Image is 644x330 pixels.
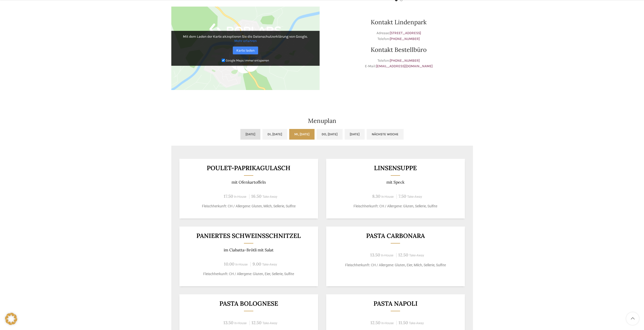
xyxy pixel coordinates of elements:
[251,193,261,199] span: 16.50
[185,300,312,307] h3: Pasta Bolognese
[317,129,343,140] a: Do, [DATE]
[381,254,393,257] span: In-House
[185,271,312,277] p: Fleischherkunft: CH / Allergene: Gluten, Eier, Sellerie, Sulfite
[253,261,261,267] span: 9.00
[626,312,639,325] a: Scroll to top button
[252,320,261,325] span: 12.50
[235,263,248,266] span: In-House
[325,58,473,69] p: Telefon: E-Mail:
[399,193,406,199] span: 7.50
[399,320,408,325] span: 11.50
[224,193,233,199] span: 17.50
[345,129,365,140] a: [DATE]
[171,7,320,90] img: Google Maps
[376,64,433,68] a: [EMAIL_ADDRESS][DOMAIN_NAME]
[325,47,473,53] h2: Kontakt Bestellbüro
[234,39,257,43] a: Mehr erfahren
[381,195,394,199] span: In-House
[398,252,408,258] span: 12.50
[325,19,473,25] h2: Kontakt Lindenpark
[223,320,233,325] span: 13.50
[390,58,420,63] a: [PHONE_NUMBER]
[372,193,380,199] span: 8.30
[222,59,225,62] input: Google Maps immer entsperren
[240,129,260,140] a: [DATE]
[185,248,312,252] p: im Ciabatta-Brötli mit Salat
[332,180,459,185] p: mit Speck
[262,195,277,199] span: Take-Away
[185,180,312,185] p: mit Ofenkartoffeln
[185,204,312,209] p: Fleischherkunft: CH / Allergene: Gluten, Milch, Sellerie, Sulfite
[185,165,312,171] h3: Poulet-Paprikagulasch
[175,34,316,43] p: Mit dem Laden der Karte akzeptieren Sie die Datenschutzerklärung von Google.
[289,129,315,140] a: Mi, [DATE]
[332,300,459,307] h3: Pasta Napoli
[367,129,404,140] a: Nächste Woche
[390,37,420,41] a: [PHONE_NUMBER]
[409,254,424,257] span: Take-Away
[325,30,473,42] p: Adresse: Telefon:
[381,321,394,325] span: In-House
[332,262,459,268] p: Fleischherkunft: CH / Allergene: Gluten, Eier, Milch, Sellerie, Sulfite
[332,165,459,171] h3: Linsensuppe
[332,233,459,239] h3: Pasta Carbonara
[262,321,277,325] span: Take-Away
[262,263,277,266] span: Take-Away
[407,195,422,199] span: Take-Away
[233,47,258,54] a: Karte laden
[409,321,424,325] span: Take-Away
[370,320,380,325] span: 12.50
[226,59,269,62] small: Google Maps immer entsperren
[390,31,421,35] a: [STREET_ADDRESS]
[234,195,246,199] span: In-House
[224,261,234,267] span: 10.00
[370,252,380,258] span: 13.50
[262,129,287,140] a: Di, [DATE]
[171,118,473,124] h2: Menuplan
[185,233,312,239] h3: Paniertes Schweinsschnitzel
[234,321,247,325] span: In-House
[332,204,459,209] p: Fleischherkunft: CH / Allergene: Gluten, Sellerie, Sulfite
